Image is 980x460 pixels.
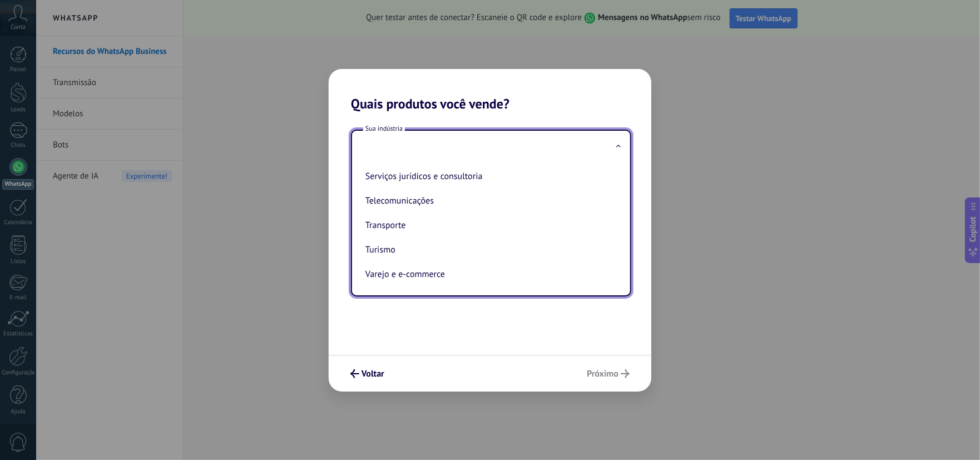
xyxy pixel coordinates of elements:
span: Sua indústria [363,124,405,133]
li: Turismo [361,238,617,262]
button: Voltar [345,364,389,383]
li: Telecomunicações [361,189,617,213]
li: Transporte [361,213,617,238]
li: Varejo e e-commerce [361,262,617,286]
li: Serviços jurídicos e consultoria [361,164,617,189]
span: Voltar [362,370,384,378]
h2: Quais produtos você vende? [329,69,651,112]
